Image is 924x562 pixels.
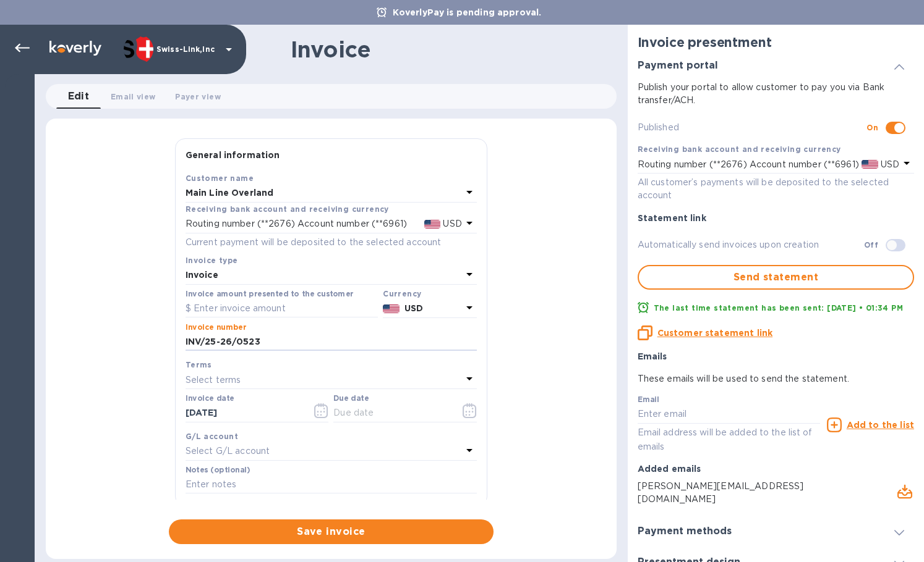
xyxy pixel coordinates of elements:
b: Terms [186,360,212,369]
b: General information [186,150,280,160]
img: USD [424,220,441,229]
label: Email [638,396,659,404]
u: Add to the list [847,420,914,430]
b: Invoice [186,270,218,280]
span: Payer view [175,90,220,103]
p: Statement link [638,212,914,224]
b: G/L account [186,432,238,441]
p: Routing number (**2676) Account number (**6961) [638,158,859,171]
p: Select terms [186,374,241,387]
p: These emails will be used to send the statement. [638,372,914,385]
label: Due date [333,395,369,403]
p: Publish your portal to allow customer to pay you via Bank transfer/ACH. [638,81,914,107]
input: Enter notes [186,476,477,494]
p: Swiss-Link,Inc [156,45,218,54]
button: Save invoice [169,519,494,544]
label: Invoice date [186,395,234,403]
p: All customer’s payments will be deposited to the selected account [638,176,914,202]
p: Select G/L account [186,445,270,458]
p: Emails [638,350,914,363]
p: Routing number (**2676) Account number (**6961) [186,217,407,230]
b: Receiving bank account and receiving currency [638,145,841,154]
input: Select date [186,404,302,422]
input: Enter email [638,405,820,424]
p: [PERSON_NAME][EMAIL_ADDRESS][DOMAIN_NAME] [638,480,867,506]
span: USD [878,159,899,169]
b: USD [404,303,423,313]
img: Logo [49,41,101,56]
b: On [866,123,878,132]
h1: Invoice [291,36,370,62]
span: USD [440,219,461,229]
h3: Payment methods [638,526,732,537]
b: Currency [383,289,421,298]
b: Customer name [186,174,254,183]
h3: Payment portal [638,60,718,72]
p: Published [638,121,867,134]
p: Added emails [638,463,914,475]
b: The last time statement has been sent: [DATE] • 01:34 PM [654,303,903,312]
img: USD [862,160,878,169]
input: Enter invoice number [186,333,477,351]
span: Save invoice [179,524,484,539]
p: KoverlyPay is pending approval. [387,6,548,19]
u: Customer statement link [657,328,772,338]
button: Send statement [638,265,914,290]
label: Invoice number [186,324,246,331]
label: Notes (optional) [186,466,250,474]
h2: Invoice presentment [638,35,914,50]
p: Current payment will be deposited to the selected account [186,236,477,249]
input: Due date [333,404,450,422]
b: Receiving bank account and receiving currency [186,204,389,214]
img: USD [383,304,400,313]
label: Invoice amount presented to the customer [186,290,354,298]
b: Main Line Overland [186,188,273,198]
p: Email address will be added to the list of emails [638,426,820,454]
b: Invoice type [186,256,238,265]
b: Off [864,240,878,250]
span: Send statement [649,270,903,285]
p: Automatically send invoices upon creation [638,238,864,251]
span: Email view [111,90,155,103]
input: $ Enter invoice amount [186,300,378,318]
span: Edit [68,88,90,105]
